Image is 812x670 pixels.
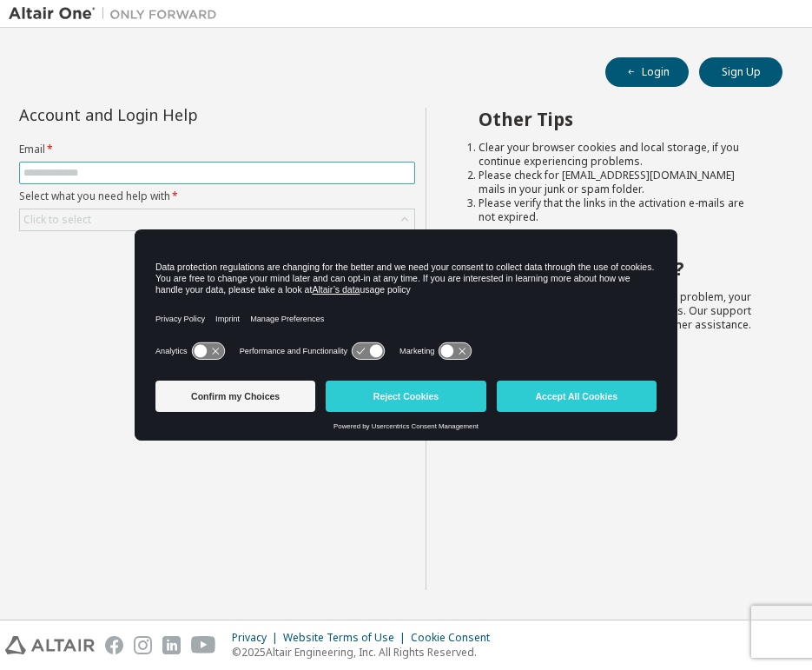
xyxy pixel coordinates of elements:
[134,636,152,654] img: instagram.svg
[105,636,123,654] img: facebook.svg
[19,108,336,122] div: Account and Login Help
[191,636,216,654] img: youtube.svg
[19,143,415,156] label: Email
[479,108,751,130] h2: Other Tips
[479,141,751,169] li: Clear your browser cookies and local storage, if you continue experiencing problems.
[479,196,751,224] li: Please verify that the links in the activation e-mails are not expired.
[5,636,95,654] img: altair_logo.svg
[479,169,751,196] li: Please check for [EMAIL_ADDRESS][DOMAIN_NAME] mails in your junk or spam folder.
[162,636,181,654] img: linkedin.svg
[411,631,500,645] div: Cookie Consent
[20,209,414,230] div: Click to select
[699,57,782,87] button: Sign Up
[283,631,411,645] div: Website Terms of Use
[232,631,283,645] div: Privacy
[605,57,689,87] button: Login
[23,213,91,227] div: Click to select
[19,189,415,203] label: Select what you need help with
[232,645,500,660] p: © 2025 Altair Engineering, Inc. All Rights Reserved.
[9,5,226,23] img: Altair One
